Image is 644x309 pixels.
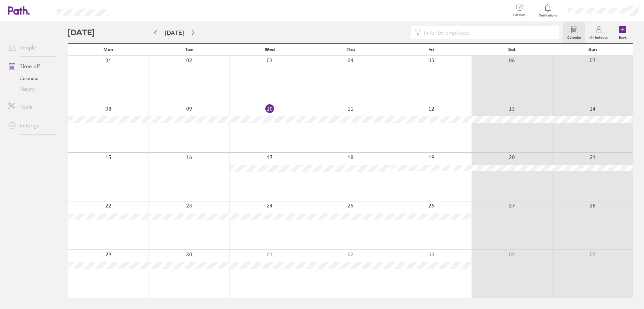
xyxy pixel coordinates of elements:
span: Sun [588,47,597,52]
a: Book [612,22,633,43]
label: Calendar [563,34,585,40]
a: People [3,41,57,54]
span: Thu [346,47,355,52]
span: Wed [265,47,275,52]
span: Sat [508,47,516,52]
span: Tue [185,47,193,52]
span: Fri [428,47,434,52]
span: Notifications [537,13,559,17]
a: Time off [3,60,57,73]
span: Mon [103,47,113,52]
span: Get help [508,13,530,17]
input: Filter by employee [421,26,555,39]
a: Calendar [3,73,57,84]
button: [DATE] [160,27,189,38]
label: Book [615,34,631,40]
a: My holidays [585,22,612,43]
a: Settings [3,119,57,132]
label: My holidays [585,34,612,40]
a: Calendar [563,22,585,43]
a: Notifications [537,3,559,17]
a: History [3,84,57,94]
a: Tools [3,100,57,113]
